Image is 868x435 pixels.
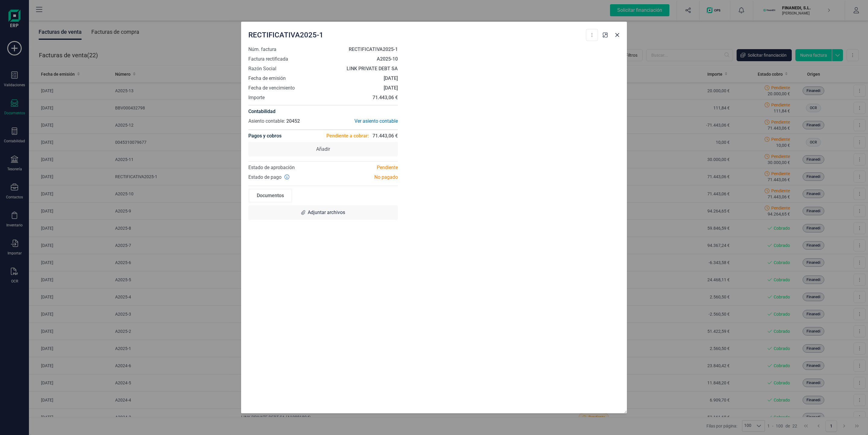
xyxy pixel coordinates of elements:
[373,132,398,140] span: 71.443,06 €
[250,190,291,202] div: Documentos
[308,209,345,216] span: Adjuntar archivos
[248,165,295,170] span: Estado de aprobación
[248,55,288,63] span: Factura rectificada
[286,118,300,124] span: 20452
[323,164,402,171] div: Pendiente
[326,132,369,140] span: Pendiente a cobrar:
[347,66,398,71] strong: LINK PRIVATE DEBT SA
[248,65,276,72] span: Razón Social
[248,174,281,181] span: Estado de pago
[316,146,330,153] span: Añadir
[248,94,265,101] span: Importe
[323,118,398,125] div: Ver asiento contable
[248,130,281,142] h4: Pagos y cobros
[248,30,323,40] span: RECTIFICATIVA2025-1
[248,46,276,53] span: Núm. factura
[373,95,398,100] strong: 71.443,06 €
[323,174,402,181] div: No pagado
[612,30,622,40] button: Close
[248,75,286,82] span: Fecha de emisión
[248,205,398,220] div: Adjuntar archivos
[349,46,398,52] strong: RECTIFICATIVA2025-1
[248,118,285,124] span: Asiento contable:
[384,85,398,91] strong: [DATE]
[377,55,398,63] p: A2025-10
[248,84,295,92] span: Fecha de vencimiento
[384,75,398,81] strong: [DATE]
[248,108,398,115] h4: Contabilidad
